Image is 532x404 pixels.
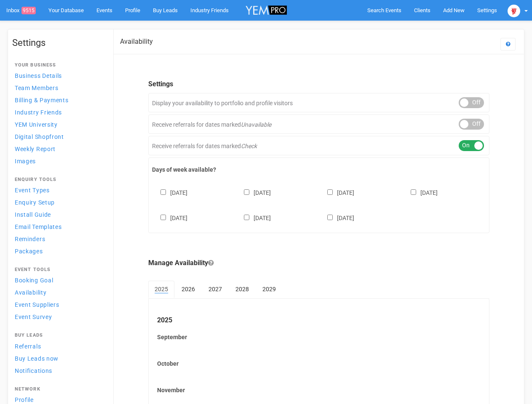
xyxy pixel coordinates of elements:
span: Availability [15,289,46,296]
a: Industry Friends [12,106,105,118]
label: September [157,333,481,341]
span: Billing & Payments [15,97,69,104]
a: 2028 [229,281,255,298]
em: Check [241,143,257,149]
label: [DATE] [235,188,271,197]
span: Enquiry Setup [15,199,55,206]
h2: Availability [120,38,153,45]
h4: Event Tools [15,267,102,272]
input: [DATE] [244,189,249,195]
a: Images [12,155,105,167]
label: [DATE] [402,188,438,197]
label: Days of week available? [152,165,486,174]
span: Digital Shopfront [15,133,64,140]
div: Display your availability to portfolio and profile visitors [148,93,489,112]
span: Email Templates [15,223,62,230]
label: October [157,359,481,368]
label: [DATE] [152,213,187,222]
a: Weekly Report [12,143,105,154]
a: Event Types [12,184,105,196]
div: Receive referrals for dates marked [148,136,489,155]
span: Packages [15,248,43,255]
span: Clients [414,7,430,13]
a: Packages [12,245,105,257]
a: Availability [12,287,105,298]
a: 2025 [148,281,174,298]
a: Digital Shopfront [12,131,105,142]
legend: Manage Availability [148,258,489,268]
h1: Settings [12,38,105,48]
img: open-uri20250107-2-1pbi2ie [508,5,520,17]
span: 9515 [21,7,36,14]
a: Team Members [12,82,105,93]
span: Team Members [15,85,58,91]
span: Event Suppliers [15,301,59,308]
a: 2029 [256,281,282,298]
span: Install Guide [15,211,51,218]
a: Enquiry Setup [12,197,105,208]
span: Business Details [15,72,62,79]
label: [DATE] [319,213,354,222]
legend: Settings [148,80,489,89]
a: 2026 [175,281,201,298]
legend: 2025 [157,316,481,325]
span: Booking Goal [15,277,53,284]
span: Event Survey [15,314,52,320]
h4: Buy Leads [15,333,102,338]
input: [DATE] [160,215,166,220]
a: 2027 [202,281,228,298]
a: Notifications [12,365,105,376]
div: Receive referrals for dates marked [148,114,489,134]
label: [DATE] [235,213,271,222]
span: Images [15,158,36,165]
a: YEM University [12,119,105,130]
span: Notifications [15,367,52,374]
input: [DATE] [411,189,416,195]
a: Event Survey [12,311,105,322]
a: Billing & Payments [12,94,105,106]
span: Add New [443,7,465,13]
h4: Your Business [15,63,102,68]
a: Business Details [12,70,105,81]
span: Event Types [15,187,50,194]
a: Buy Leads now [12,353,105,364]
input: [DATE] [327,215,333,220]
span: Weekly Report [15,146,56,152]
input: [DATE] [244,215,249,220]
a: Booking Goal [12,274,105,286]
a: Install Guide [12,209,105,220]
h4: Network [15,387,102,392]
label: [DATE] [152,188,187,197]
em: Unavailable [241,121,271,128]
a: Email Templates [12,221,105,232]
label: November [157,386,481,394]
span: YEM University [15,121,58,128]
input: [DATE] [160,189,166,195]
a: Reminders [12,233,105,245]
label: [DATE] [319,188,354,197]
a: Referrals [12,340,105,352]
span: Search Events [367,7,401,13]
a: Event Suppliers [12,299,105,310]
input: [DATE] [327,189,333,195]
span: Reminders [15,236,45,242]
h4: Enquiry Tools [15,177,102,182]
